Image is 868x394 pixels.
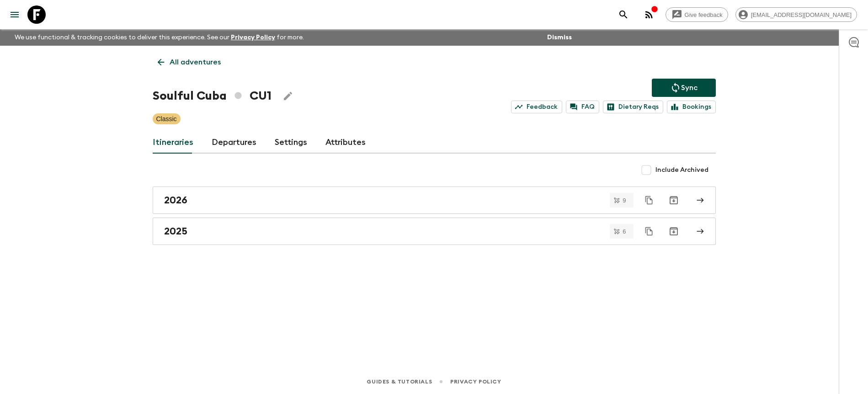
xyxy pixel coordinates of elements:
a: Attributes [325,132,366,154]
span: Include Archived [655,165,708,175]
a: Itineraries [153,132,193,154]
p: Sync [681,82,698,93]
a: Privacy Policy [450,377,501,387]
button: Archive [665,222,683,240]
a: Guides & Tutorials [367,377,432,387]
a: All adventures [153,53,226,71]
a: Give feedback [666,7,728,22]
span: 6 [617,229,631,234]
button: Dismiss [545,31,574,44]
button: Duplicate [641,192,657,208]
h2: 2026 [164,194,187,206]
p: All adventures [170,57,221,68]
span: 9 [617,197,631,203]
div: [EMAIL_ADDRESS][DOMAIN_NAME] [735,7,857,22]
a: Feedback [511,101,562,113]
button: Sync adventure departures to the booking engine [652,79,716,97]
h2: 2025 [164,225,187,237]
a: Privacy Policy [231,34,275,41]
a: Bookings [667,101,716,113]
p: We use functional & tracking cookies to deliver this experience. See our for more. [11,29,308,46]
span: [EMAIL_ADDRESS][DOMAIN_NAME] [746,11,857,18]
span: Give feedback [680,11,728,18]
a: Departures [212,132,256,154]
button: menu [5,5,24,24]
button: Duplicate [641,223,657,240]
a: Dietary Reqs [603,101,663,113]
a: 2025 [153,218,716,245]
h1: Soulful Cuba CU1 [153,87,272,105]
button: Archive [665,191,683,209]
button: search adventures [614,5,633,24]
a: FAQ [566,101,599,113]
a: Settings [275,132,307,154]
button: Edit Adventure Title [279,87,297,105]
a: 2026 [153,186,716,214]
p: Classic [156,114,177,123]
